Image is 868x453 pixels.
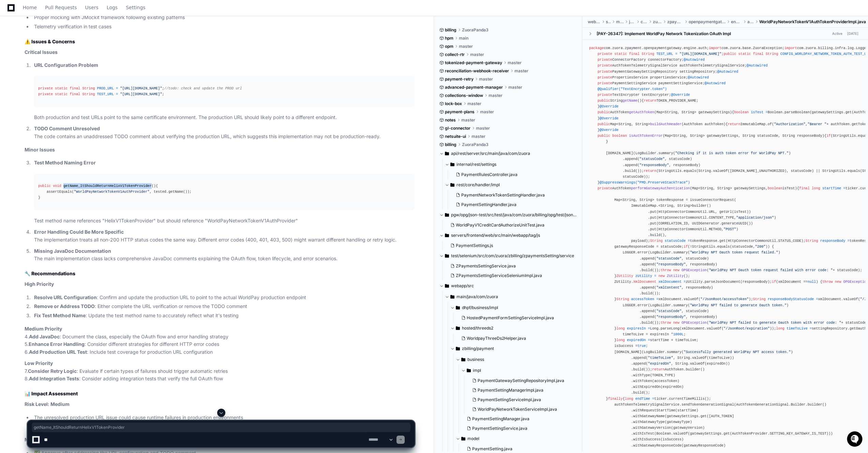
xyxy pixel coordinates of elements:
span: if [684,245,688,249]
span: "responseBody" [640,163,669,167]
span: ZPaymentsSettingService.java [456,263,516,269]
span: main [459,35,468,41]
span: "[URL][DOMAIN_NAME]" [679,52,721,56]
span: business [467,357,484,362]
p: The implementation treats all non-200 HTTP status codes the same way. Different error codes (400,... [34,228,415,244]
span: "/JsonRoot/expiration" [723,326,770,331]
span: @Override [600,128,618,132]
button: zbilling/payment [450,343,583,354]
svg: Directory [445,211,449,219]
span: "responseBody" [656,262,686,266]
strong: URL Configuration Problem [34,62,98,68]
span: public [598,99,610,103]
span: private [598,63,612,68]
span: "200" [755,245,766,249]
span: WorldPayNetworkTokenServiceImpl.java [478,407,557,412]
p: Test method name references "HelixV1TokenProvider" but should reference "WorldPayNetworkTokenV1Au... [34,217,415,225]
span: lock-box [445,101,462,106]
svg: Directory [445,282,449,290]
span: 1000L [673,332,684,336]
span: startTime [822,186,841,190]
button: ZPaymentsSettingService.java [448,261,573,271]
svg: Directory [450,160,454,169]
span: isAuthTokenError [629,134,663,138]
button: main/java/com/zuora [445,291,583,302]
span: impl [473,368,481,373]
span: //todo: check and update the PROD url [164,86,242,90]
span: api/rest/server/src/main/java/com/zuora [451,151,530,156]
span: "[URL][DOMAIN_NAME]" [120,86,162,90]
span: "statusCode" [656,257,682,261]
div: [DATE] [847,31,858,36]
span: () [152,184,156,188]
span: "statusCode" [640,157,665,161]
span: boolean [734,110,749,114]
span: main [616,19,624,25]
span: = [810,326,812,331]
span: private [598,52,612,56]
svg: Directory [467,366,471,375]
span: OPGException [682,268,707,272]
span: test/selenium/src/com/zuora/zbilling/zpaymentsSetting/service [451,253,574,259]
strong: Fix Test Method Name [34,312,86,318]
span: private [598,58,612,62]
span: () [638,99,642,103]
span: Pylon [68,72,83,77]
span: PaymentSettings.js [456,243,493,248]
button: WorldPayNetworkTokenServiceImpl.java [469,405,579,414]
span: timeToLive [787,326,808,331]
span: "WorldPay NPT Oauth token request failed." [690,250,778,254]
div: Start new chat [23,51,112,58]
span: Settings [126,5,145,10]
span: @Autowired [705,81,726,85]
span: PaymentRulesController.java [461,172,518,177]
span: null [808,280,816,284]
span: static [55,92,68,96]
strong: Add Production URL Test [29,349,87,355]
span: = [675,52,677,56]
button: hosted/threeds2 [450,323,583,334]
button: webapp/src [439,280,577,291]
strong: Critical Issues [25,49,58,55]
span: PROD_URL [97,86,114,90]
span: final [70,86,80,90]
span: if [826,134,830,138]
span: long [616,338,625,342]
button: PaymentGatewaySettingRepositoryImpl.java [469,376,579,385]
svg: Directory [445,252,449,260]
strong: 🔧 Recommendations [25,271,75,276]
svg: Directory [456,304,460,312]
span: reconciliation-webhook-receiver [445,68,509,74]
strong: Missing JavaDoc Documentation [34,248,111,254]
span: public [723,52,736,56]
span: if [772,280,776,284]
span: new [673,268,679,272]
strong: Error Handling Could Be More Specific [34,229,124,235]
div: { assertEquals( , tested.getName()); } [38,183,410,201]
span: = [766,110,768,114]
span: main/java/com/zuora [457,294,498,299]
span: PaymentSettingServiceImpl.java [478,397,541,403]
span: master [479,76,493,82]
span: master [459,44,473,49]
span: package [589,46,604,50]
span: final [629,52,640,56]
svg: Directory [456,324,460,332]
span: expiredOn [627,338,646,342]
span: final [799,186,810,190]
span: private [598,81,612,85]
span: boolean [612,134,627,138]
span: "WorldPay NPT failed to generate Oauth token with error code: " [709,321,841,325]
span: String [806,239,818,243]
span: return [644,99,656,103]
span: responseBodyStatusCode [768,297,814,301]
li: : Either complete the URL verification or remove the TODO comment [32,303,415,310]
span: Active [830,30,844,37]
span: static [55,86,68,90]
span: (Map<String, String> gatewaySettings, isTest) [690,186,797,190]
span: zUtility [635,274,652,278]
span: getName [623,99,638,103]
span: final [70,92,80,96]
span: new [658,274,664,278]
span: "application/json" [736,216,774,220]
